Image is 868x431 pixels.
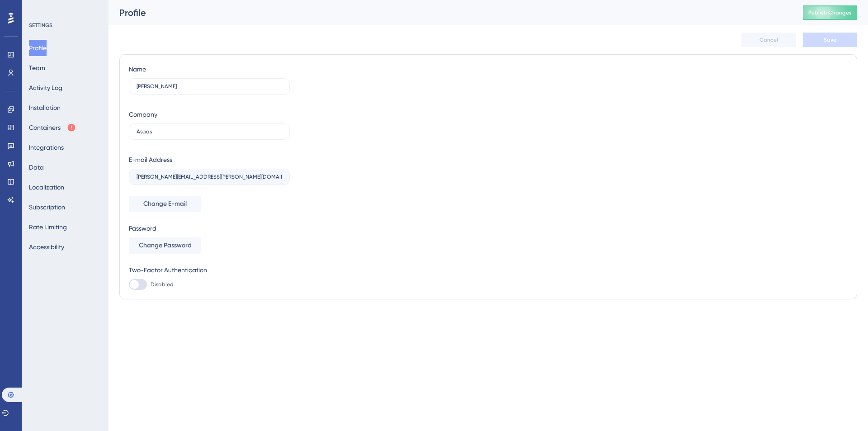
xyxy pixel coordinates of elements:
[808,9,852,16] span: Publish Changes
[29,219,67,235] button: Rate Limiting
[803,5,857,20] button: Publish Changes
[129,154,172,165] div: E-mail Address
[137,128,282,135] input: Company Name
[129,64,146,75] div: Name
[824,36,836,43] span: Save
[759,36,778,43] span: Cancel
[151,281,174,288] span: Disabled
[29,119,76,136] button: Containers
[143,199,187,209] span: Change E-mail
[29,159,44,175] button: Data
[129,265,290,275] div: Two-Factor Authentication
[803,33,857,47] button: Save
[129,109,157,120] div: Company
[129,196,201,212] button: Change E-mail
[129,237,201,254] button: Change Password
[137,83,282,90] input: Name Surname
[29,139,64,156] button: Integrations
[29,199,65,215] button: Subscription
[29,239,64,255] button: Accessibility
[139,240,192,251] span: Change Password
[137,174,282,180] input: E-mail Address
[29,60,45,76] button: Team
[29,22,102,29] div: SETTINGS
[129,223,290,234] div: Password
[29,40,47,56] button: Profile
[741,33,796,47] button: Cancel
[29,99,61,116] button: Installation
[29,179,64,195] button: Localization
[119,6,780,19] div: Profile
[29,80,62,96] button: Activity Log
